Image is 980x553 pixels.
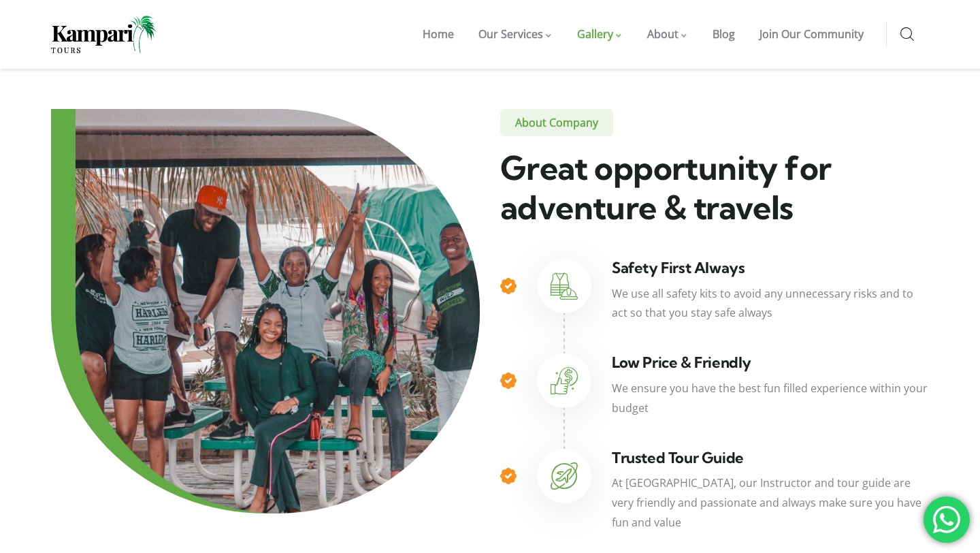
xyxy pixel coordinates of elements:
[612,473,929,532] div: At [GEOGRAPHIC_DATA], our Instructor and tour guide are very friendly and passionate and always m...
[647,27,679,42] span: About
[924,496,970,543] div: 'Chat
[612,284,929,323] div: We use all safety kits to avoid any unnecessary risks and to act so that you stay safe always
[713,27,735,42] span: Blog
[478,27,543,42] span: Our Services
[612,353,929,372] h3: Low Price & Friendly
[500,109,613,136] span: About Company
[612,259,929,277] h3: Safety First Always
[612,379,929,418] div: We ensure you have the best fun filled experience within your budget
[51,16,157,53] img: Home
[612,449,929,467] h3: Trusted Tour Guide
[423,27,454,42] span: Home
[577,27,613,42] span: Gallery
[500,148,831,228] span: Great opportunity for adventure & travels
[76,109,480,513] img: 7
[759,27,864,42] span: Join Our Community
